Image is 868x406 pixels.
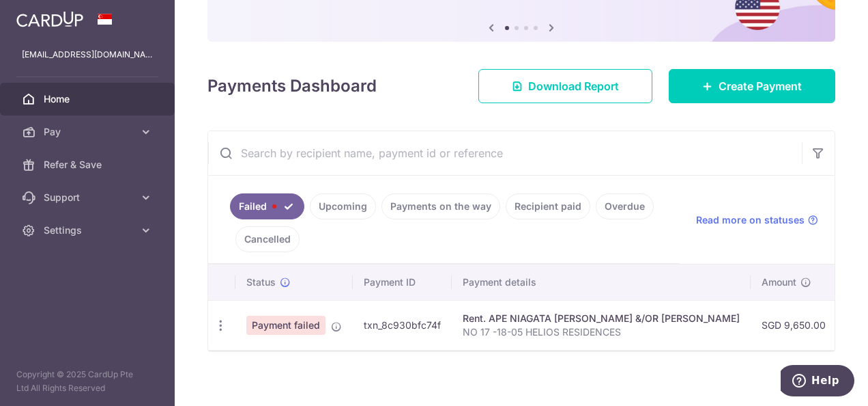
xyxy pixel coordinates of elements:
a: Overdue [596,193,654,219]
span: Status [246,275,276,289]
span: Support [44,191,134,204]
td: SGD 9,650.00 [751,300,837,350]
td: txn_8c930bfc74f [353,300,452,350]
p: [EMAIL_ADDRESS][DOMAIN_NAME] [22,48,153,62]
span: Create Payment [719,78,802,94]
a: Download Report [478,69,652,103]
th: Payment details [452,265,751,300]
span: Download Report [528,78,619,94]
img: CardUp [16,11,83,27]
span: Amount [762,275,796,289]
a: Payments on the way [381,193,500,219]
div: Rent. APE NIAGATA [PERSON_NAME] &/OR [PERSON_NAME] [463,312,740,325]
span: Payment failed [246,316,325,335]
span: Settings [44,224,134,237]
a: Upcoming [310,193,376,219]
a: Failed [230,193,304,219]
a: Cancelled [235,226,300,252]
span: Home [44,92,134,106]
iframe: Opens a widget where you can find more information [781,365,854,399]
a: Create Payment [669,69,835,103]
p: NO 17 -18-05 HELIOS RESIDENCES [463,325,740,339]
a: Read more on statuses [696,213,818,227]
input: Search by recipient name, payment id or reference [208,131,802,175]
span: Read more on statuses [696,213,805,227]
a: Recipient paid [506,193,590,219]
span: Pay [44,125,134,139]
th: Payment ID [353,265,452,300]
span: Refer & Save [44,158,134,172]
h4: Payments Dashboard [207,74,377,98]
